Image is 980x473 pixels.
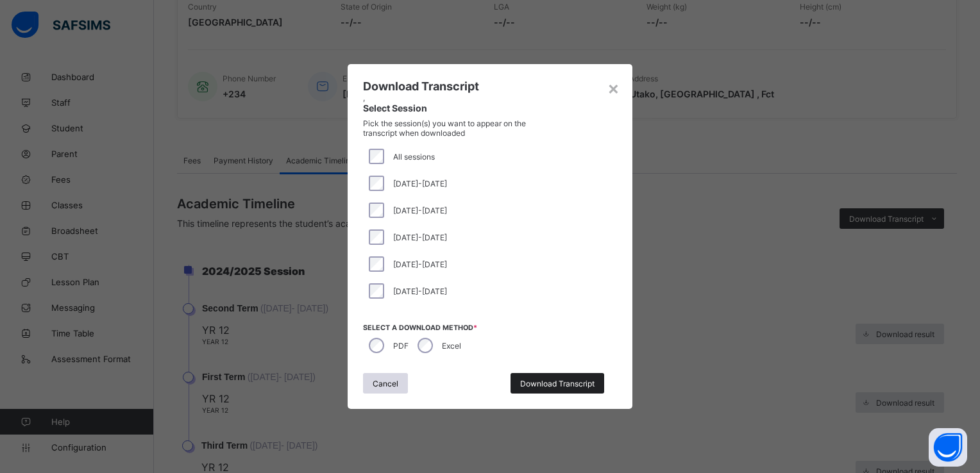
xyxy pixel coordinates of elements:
[607,77,620,99] div: ×
[393,206,447,215] span: [DATE]-[DATE]
[373,379,398,388] span: Cancel
[929,428,967,467] button: Open asap
[520,379,595,388] span: Download Transcript
[393,260,447,269] span: [DATE]-[DATE]
[363,324,617,332] span: Select a download method
[393,341,409,351] label: PDF
[363,103,607,113] span: Select Session
[393,286,447,296] span: [DATE]-[DATE]
[393,233,447,242] span: [DATE]-[DATE]
[363,119,534,138] span: Pick the session(s) you want to appear on the transcript when downloaded
[442,341,461,351] label: Excel
[363,93,607,138] div: ,
[363,79,479,93] span: Download Transcript
[393,179,447,188] span: [DATE]-[DATE]
[393,152,435,162] span: All sessions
